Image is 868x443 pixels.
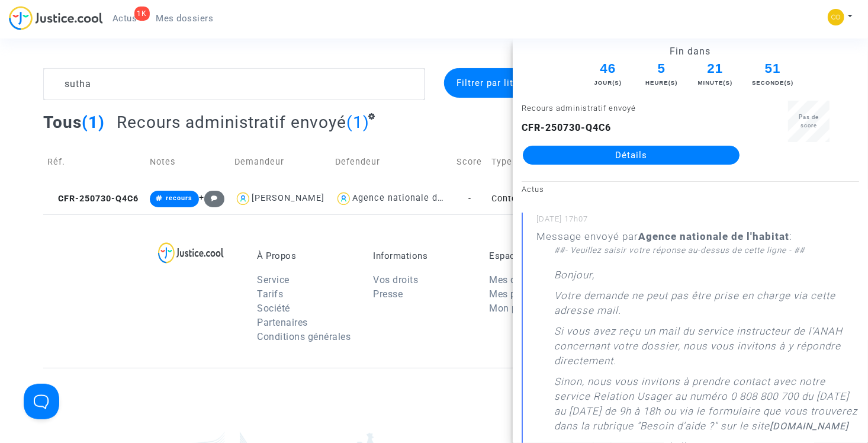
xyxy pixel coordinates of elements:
[523,146,740,165] a: Détails
[252,193,324,203] div: [PERSON_NAME]
[199,192,224,203] span: +
[166,194,192,202] span: recours
[230,141,331,183] td: Demandeur
[373,274,418,285] a: Vos droits
[373,288,403,300] a: Presse
[587,79,629,87] div: Jour(s)
[487,141,609,183] td: Type de dossier
[346,113,369,132] span: (1)
[828,9,844,25] img: 5a13cfc393247f09c958b2f13390bacc
[257,331,351,342] a: Conditions générales
[644,59,679,79] span: 5
[522,122,611,133] b: CFR-250730-Q4C6
[694,79,737,87] div: Minute(s)
[587,59,629,79] span: 46
[257,251,355,261] p: À Propos
[453,141,487,183] td: Score
[43,141,145,183] td: Réf.
[554,374,859,439] p: Sinon, nous vous invitons à prendre contact avec notre service Relation Usager au numéro 0 808 80...
[456,78,527,88] span: Filtrer par litige
[82,113,105,132] span: (1)
[156,13,214,24] span: Mes dossiers
[554,244,859,256] div: ##- Veuillez saisir votre réponse au-dessus de cette ligne - ##
[24,384,59,419] iframe: Help Scout Beacon - Open
[257,288,283,300] a: Tarifs
[489,303,535,314] a: Mon profil
[117,113,346,132] span: Recours administratif envoyé
[47,194,139,204] span: CFR-250730-Q4C6
[147,9,223,27] a: Mes dossiers
[751,79,794,87] div: Seconde(s)
[487,183,609,214] td: Contestation du retrait de [PERSON_NAME] par l'ANAH (mandataire)
[644,79,679,87] div: Heure(s)
[489,288,560,300] a: Mes procédures
[134,7,150,21] div: 1K
[489,274,548,285] a: Mes dossiers
[146,141,231,183] td: Notes
[522,185,544,194] small: Actus
[352,193,483,203] div: Agence nationale de l'habitat
[522,104,636,113] small: Recours administratif envoyé
[770,420,848,432] a: [DOMAIN_NAME]
[554,288,859,324] p: Votre demande ne peut pas être prise en charge via cette adresse mail.
[799,114,819,129] span: Pas de score
[257,303,290,314] a: Société
[694,59,737,79] span: 21
[103,9,147,27] a: 1KActus
[638,230,789,242] b: Agence nationale de l'habitat
[751,59,794,79] span: 51
[579,44,802,59] div: Fin dans
[554,324,859,374] p: Si vous avez reçu un mail du service instructeur de l’ANAH concernant votre dossier, nous vous in...
[43,113,82,132] span: Tous
[536,214,859,229] small: [DATE] 17h07
[554,268,594,288] p: Bonjour,
[468,194,471,204] span: -
[158,242,224,264] img: logo-lg.svg
[257,274,290,285] a: Service
[9,6,103,30] img: jc-logo.svg
[234,190,252,207] img: icon-user.svg
[373,251,471,261] p: Informations
[112,13,137,24] span: Actus
[335,190,352,207] img: icon-user.svg
[331,141,452,183] td: Defendeur
[489,251,587,261] p: Espace Personnel
[257,317,308,328] a: Partenaires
